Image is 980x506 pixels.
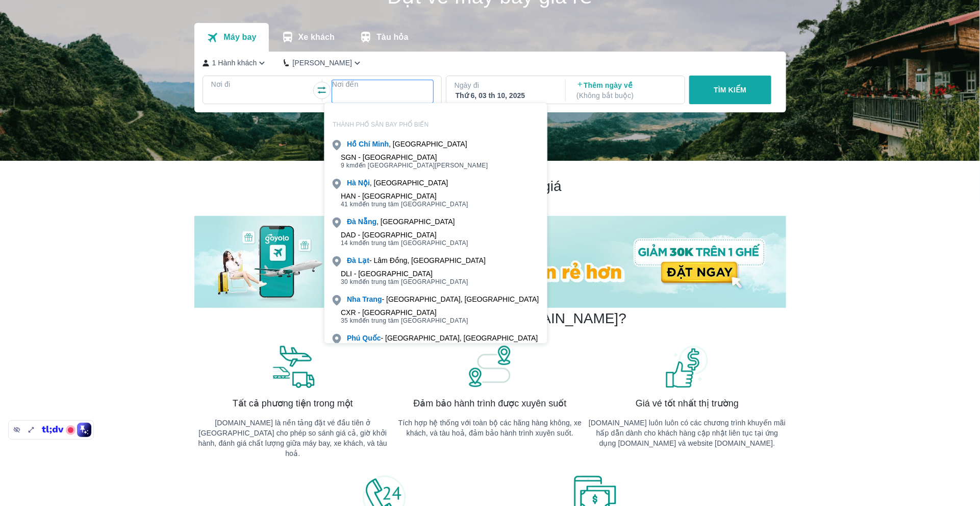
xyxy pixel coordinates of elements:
b: Đà [347,218,356,226]
p: ( Không bắt buộc ) [576,90,675,101]
span: Đảm bảo hành trình được xuyên suốt [414,397,567,409]
b: Nha [347,295,360,303]
span: Tất cả phương tiện trong một [233,397,353,409]
b: Chí [359,140,370,148]
span: 30 km [341,278,359,285]
div: transportation tabs [194,23,421,52]
p: [DOMAIN_NAME] là nền tảng đặt vé đầu tiên ở [GEOGRAPHIC_DATA] cho phép so sánh giá cả, giờ khởi h... [194,418,392,459]
p: Nơi đi [211,79,312,89]
p: Tàu hỏa [376,32,409,42]
span: 14 km [341,239,359,247]
span: đến trung tâm [GEOGRAPHIC_DATA] [341,239,468,247]
b: Trang [363,295,382,303]
button: [PERSON_NAME] [284,58,363,68]
p: Máy bay [223,32,256,42]
div: - [GEOGRAPHIC_DATA], [GEOGRAPHIC_DATA] [347,333,538,343]
div: HAN - [GEOGRAPHIC_DATA] [341,192,468,200]
div: CXR - [GEOGRAPHIC_DATA] [341,308,468,317]
b: Hà [347,179,356,187]
b: Phú [347,334,360,342]
img: banner-home [194,216,786,308]
p: Nơi đến [332,79,433,89]
span: đến trung tâm [GEOGRAPHIC_DATA] [341,317,468,325]
b: Quốc [363,334,381,342]
div: , [GEOGRAPHIC_DATA] [347,178,448,188]
span: 9 km [341,162,355,169]
img: banner [270,344,316,389]
div: - [GEOGRAPHIC_DATA], [GEOGRAPHIC_DATA] [347,294,539,304]
span: Giá vé tốt nhất thị trường [636,397,739,409]
p: [PERSON_NAME] [292,58,352,68]
p: Tích hợp hệ thống với toàn bộ các hãng hàng không, xe khách, và tàu hoả, đảm bảo hành trình xuyên... [391,418,589,438]
span: đến trung tâm [GEOGRAPHIC_DATA] [341,278,468,286]
div: DLI - [GEOGRAPHIC_DATA] [341,270,468,278]
h2: Chương trình giảm giá [194,177,786,196]
img: banner [664,344,710,389]
div: SGN - [GEOGRAPHIC_DATA] [341,153,488,161]
span: đến [GEOGRAPHIC_DATA][PERSON_NAME] [341,161,488,170]
p: Ngày đi [455,80,556,90]
button: 1 Hành khách [203,58,268,68]
p: THÀNH PHỐ SÂN BAY PHỔ BIẾN [324,121,547,129]
span: 35 km [341,317,359,324]
img: banner [467,344,513,389]
div: - Lâm Đồng, [GEOGRAPHIC_DATA] [347,255,486,266]
span: 41 km [341,201,359,208]
b: Đà [347,256,356,264]
p: Xe khách [298,32,335,42]
p: Thêm ngày về [576,80,675,101]
div: Thứ 6, 03 th 10, 2025 [456,90,555,101]
div: DAD - [GEOGRAPHIC_DATA] [341,231,468,239]
div: , [GEOGRAPHIC_DATA] [347,139,467,149]
span: đến trung tâm [GEOGRAPHIC_DATA] [341,200,468,208]
b: Lạt [358,256,369,264]
p: [DOMAIN_NAME] luôn luôn có các chương trình khuyến mãi hấp dẫn dành cho khách hàng cập nhật liên ... [589,418,786,448]
b: Hồ [347,140,357,148]
b: Minh [372,140,389,148]
p: 1 Hành khách [212,58,257,68]
b: Nội [358,179,370,187]
b: Nẵng [358,218,376,226]
div: , [GEOGRAPHIC_DATA] [347,216,455,227]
